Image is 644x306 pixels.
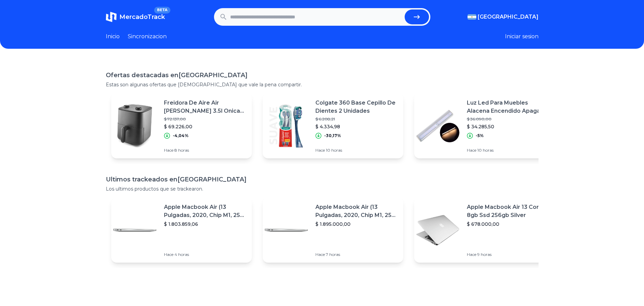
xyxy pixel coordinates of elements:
a: Featured imageApple Macbook Air (13 Pulgadas, 2020, Chip M1, 256 Gb De Ssd, 8 Gb De Ram) - Plata$... [111,198,252,263]
p: Estas son algunas ofertas que [DEMOGRAPHIC_DATA] que vale la pena compartir. [106,81,539,88]
h1: Ofertas destacadas en [GEOGRAPHIC_DATA] [106,70,539,80]
h1: Ultimos trackeados en [GEOGRAPHIC_DATA] [106,175,539,184]
p: $ 4.334,98 [315,123,398,130]
img: Argentina [468,14,476,20]
p: Apple Macbook Air 13 Core I5 8gb Ssd 256gb Silver [467,203,549,219]
p: Hace 10 horas [315,148,398,153]
p: Freidora De Aire Air [PERSON_NAME] 3.5l Onica Sin Aceite [164,99,246,115]
p: Los ultimos productos que se trackearon. [106,185,539,192]
a: Inicio [106,32,120,41]
p: Hace 9 horas [467,252,549,257]
button: [GEOGRAPHIC_DATA] [468,13,539,21]
p: Apple Macbook Air (13 Pulgadas, 2020, Chip M1, 256 Gb De Ssd, 8 Gb De Ram) - Plata [164,203,246,219]
span: BETA [154,7,170,14]
p: $ 1.895.000,00 [315,221,398,227]
a: Featured imageColgate 360 Base Cepillo De Dientes 2 Unidades$ 6.208,21$ 4.334,98-30,17%Hace 10 horas [263,93,403,158]
p: -5% [476,133,484,138]
a: Featured imageApple Macbook Air (13 Pulgadas, 2020, Chip M1, 256 Gb De Ssd, 8 Gb De Ram) - Plata$... [263,198,403,263]
p: $ 1.803.859,06 [164,221,246,227]
button: Iniciar sesion [505,32,539,41]
p: $ 69.226,00 [164,123,246,130]
p: $ 6.208,21 [315,116,398,122]
img: Featured image [263,206,310,254]
img: Featured image [414,206,461,254]
a: Sincronizacion [128,32,167,41]
p: -4,04% [173,133,189,138]
img: Featured image [111,206,159,254]
img: Featured image [414,102,461,150]
span: MercadoTrack [119,13,165,21]
span: [GEOGRAPHIC_DATA] [478,13,539,21]
p: Luz Led Para Muebles Alacena Encendido Apagado Automático [467,99,549,115]
img: Featured image [263,102,310,150]
a: MercadoTrackBETA [106,12,165,22]
a: Featured imageFreidora De Aire Air [PERSON_NAME] 3.5l Onica Sin Aceite$ 72.137,00$ 69.226,00-4,04... [111,93,252,158]
p: Hace 10 horas [467,148,549,153]
p: $ 36.090,00 [467,116,549,122]
p: $ 34.285,50 [467,123,549,130]
p: Colgate 360 Base Cepillo De Dientes 2 Unidades [315,99,398,115]
p: $ 72.137,00 [164,116,246,122]
p: -30,17% [324,133,341,138]
p: Hace 4 horas [164,252,246,257]
img: Featured image [111,102,159,150]
p: Hace 7 horas [315,252,398,257]
p: Hace 8 horas [164,148,246,153]
img: MercadoTrack [106,12,117,22]
p: Apple Macbook Air (13 Pulgadas, 2020, Chip M1, 256 Gb De Ssd, 8 Gb De Ram) - Plata [315,203,398,219]
a: Featured imageApple Macbook Air 13 Core I5 8gb Ssd 256gb Silver$ 678.000,00Hace 9 horas [414,198,555,263]
a: Featured imageLuz Led Para Muebles Alacena Encendido Apagado Automático$ 36.090,00$ 34.285,50-5%H... [414,93,555,158]
p: $ 678.000,00 [467,221,549,227]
